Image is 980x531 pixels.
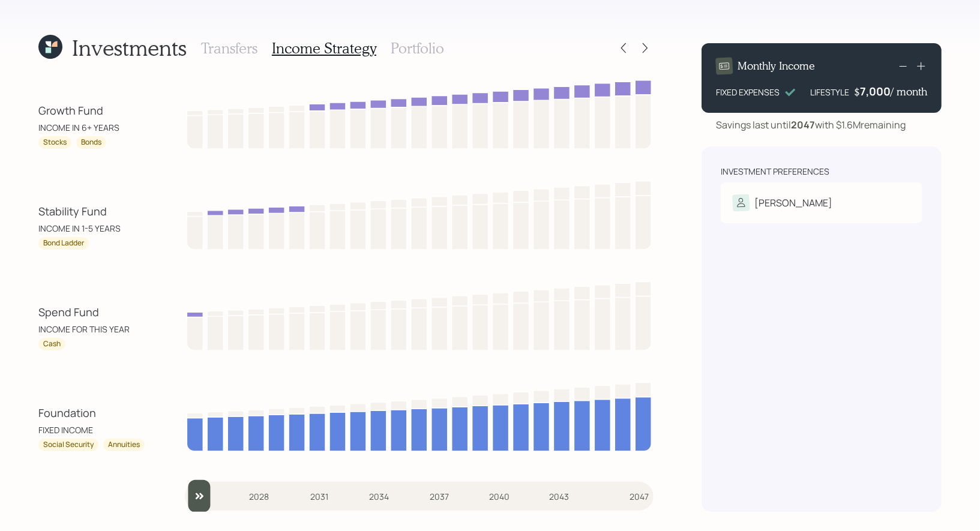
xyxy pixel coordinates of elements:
[721,166,829,178] div: Investment Preferences
[860,84,891,98] div: 7,000
[38,405,146,421] div: Foundation
[43,238,84,248] div: Bond Ladder
[38,424,146,436] div: FIXED INCOME
[72,35,187,61] h1: Investments
[43,440,94,450] div: Social Security
[201,40,257,57] h3: Transfers
[810,86,849,98] div: LIFESTYLE
[38,203,146,220] div: Stability Fund
[716,118,906,132] div: Savings last until with $1.6M remaining
[108,440,140,450] div: Annuities
[716,86,780,98] div: FIXED EXPENSES
[738,59,815,73] h4: Monthly Income
[38,323,146,335] div: INCOME FOR THIS YEAR
[791,118,815,131] b: 2047
[754,196,832,210] div: [PERSON_NAME]
[854,85,860,98] h4: $
[272,40,376,57] h3: Income Strategy
[391,40,444,57] h3: Portfolio
[43,137,67,148] div: Stocks
[38,304,146,320] div: Spend Fund
[891,85,927,98] h4: / month
[38,103,146,119] div: Growth Fund
[43,339,61,349] div: Cash
[38,121,146,134] div: INCOME IN 6+ YEARS
[38,222,146,235] div: INCOME IN 1-5 YEARS
[81,137,101,148] div: Bonds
